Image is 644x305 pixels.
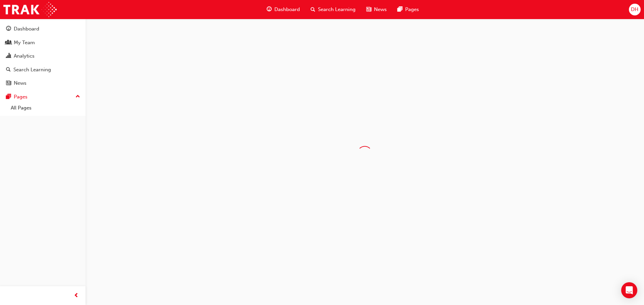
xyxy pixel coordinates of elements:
a: Dashboard [3,23,83,35]
div: Dashboard [14,25,39,33]
span: search-icon [6,67,11,73]
a: news-iconNews [361,3,392,16]
span: news-icon [366,5,371,14]
button: Pages [3,91,83,103]
span: search-icon [311,5,315,14]
span: pages-icon [6,94,11,100]
span: chart-icon [6,53,11,59]
div: News [14,79,26,87]
a: News [3,77,83,89]
a: My Team [3,36,83,49]
img: Trak [3,2,57,17]
span: news-icon [6,80,11,86]
div: Analytics [14,52,35,60]
span: pages-icon [397,5,402,14]
a: Search Learning [3,64,83,76]
span: Dashboard [274,6,300,13]
button: DH [629,4,641,15]
div: Pages [14,93,28,101]
div: Search Learning [13,66,51,74]
span: guage-icon [6,26,11,32]
a: guage-iconDashboard [261,3,305,16]
a: Analytics [3,50,83,62]
div: Open Intercom Messenger [621,282,637,298]
span: guage-icon [267,5,272,14]
span: Search Learning [318,6,356,13]
div: My Team [14,39,35,47]
span: up-icon [75,92,80,101]
span: DH [631,6,638,13]
span: News [374,6,387,13]
button: DashboardMy TeamAnalyticsSearch LearningNews [3,21,83,91]
span: people-icon [6,40,11,46]
a: search-iconSearch Learning [305,3,361,16]
a: pages-iconPages [392,3,424,16]
span: Pages [405,6,419,13]
span: prev-icon [74,292,79,300]
a: All Pages [8,103,83,113]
